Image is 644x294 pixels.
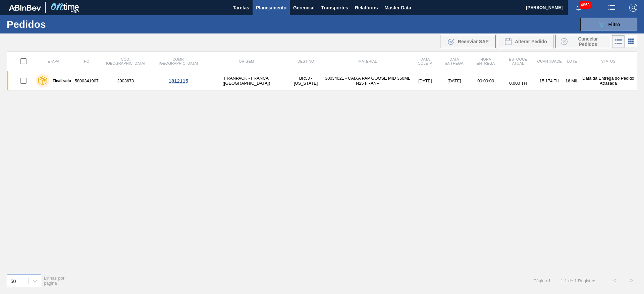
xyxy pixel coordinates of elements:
td: 15,174 TH [534,71,564,90]
button: Cancelar Pedidos [555,35,611,48]
td: 30034021 - CAIXA PAP GOOSE MID 350ML N25 FRANP [324,71,411,90]
h1: Pedidos [7,20,107,28]
span: Quantidade [537,59,561,63]
span: 1 - 1 de 1 Registros [561,278,596,283]
span: Material [359,59,377,63]
div: 50 [10,278,16,284]
span: Transportes [321,4,348,12]
span: PO [84,59,89,63]
div: Visão em Cards [625,35,637,48]
span: Hora Entrega [477,57,495,65]
span: Estoque atual [509,57,527,65]
span: Alterar Pedido [515,39,547,44]
span: Cód. [GEOGRAPHIC_DATA] [106,57,145,65]
img: Logout [629,4,637,12]
td: 16 MIL [565,71,580,90]
span: Lote [567,59,577,63]
span: Cancelar Pedidos [570,36,606,47]
span: Filtro [608,22,620,27]
img: userActions [608,4,616,12]
td: 00:00:00 [470,71,502,90]
span: Relatórios [355,4,378,12]
span: Status [601,59,615,63]
span: Página : 1 [533,278,550,283]
span: Reenviar SAP [458,39,489,44]
div: Alterar Pedido [498,35,553,48]
span: Comp. [GEOGRAPHIC_DATA] [159,57,198,65]
div: Cancelar Pedidos em Massa [555,35,611,48]
span: Data entrega [445,57,463,65]
div: Reenviar SAP [440,35,496,48]
span: Gerencial [293,4,315,12]
span: Tarefas [233,4,249,12]
button: > [623,272,640,289]
td: [DATE] [411,71,439,90]
a: Finalizado58003419072003673FRANPACK - FRANCA ([GEOGRAPHIC_DATA])BR53 - [US_STATE]30034021 - CAIXA... [7,71,637,90]
td: 2003673 [100,71,152,90]
td: [DATE] [439,71,470,90]
span: Destino [298,59,314,63]
label: Finalizado [49,79,71,83]
td: FRANPACK - FRANCA ([GEOGRAPHIC_DATA]) [205,71,287,90]
td: BR53 - [US_STATE] [287,71,324,90]
div: 1812115 [153,78,204,84]
span: Master Data [384,4,411,12]
span: Data coleta [418,57,432,65]
img: TNhmsLtSVTkK8tSr43FrP2fwEKptu5GPRR3wAAAABJRU5ErkJggg== [9,5,41,11]
span: Planejamento [256,4,286,12]
td: Data da Entrega do Pedido Atrasada [580,71,637,90]
div: Visão em Lista [612,35,625,48]
button: Notificações [568,3,589,12]
span: Linhas por página [44,276,65,286]
span: Origem [239,59,254,63]
button: Filtro [580,18,637,31]
button: < [606,272,623,289]
span: 0,000 TH [509,81,527,86]
td: 5800341907 [74,71,100,90]
span: 4868 [579,1,591,9]
span: Etapa [48,59,59,63]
